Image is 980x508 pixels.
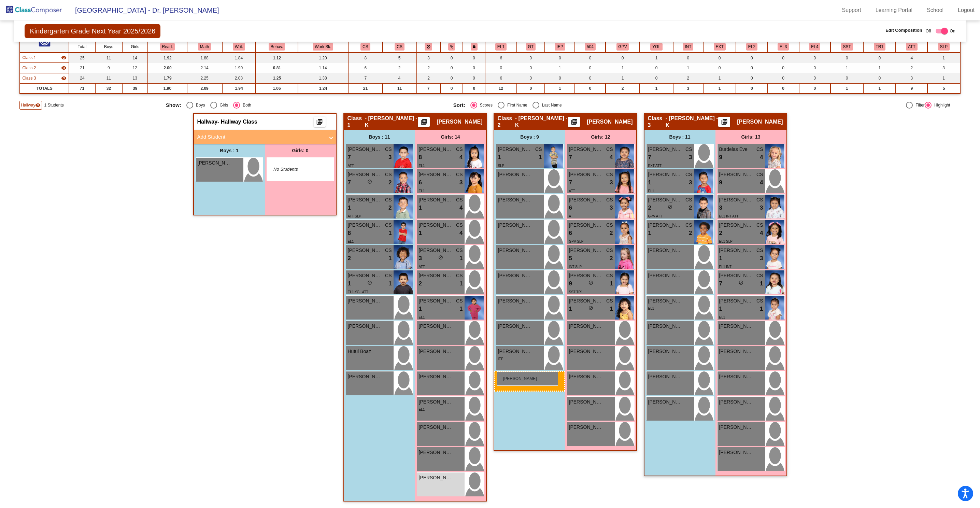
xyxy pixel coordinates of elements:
[535,146,542,153] span: CS
[569,189,575,193] span: ATT
[575,83,606,94] td: 0
[187,73,222,83] td: 2.25
[222,63,256,73] td: 1.90
[587,118,633,125] span: [PERSON_NAME]
[148,63,187,73] td: 2.00
[648,178,651,187] span: 1
[61,75,67,81] mat-icon: visibility
[498,146,532,153] span: [PERSON_NAME]
[703,83,736,94] td: 1
[841,43,853,51] button: SST
[799,73,830,83] td: 0
[517,53,545,63] td: 0
[545,73,575,83] td: 0
[517,63,545,73] td: 0
[198,159,232,167] span: [PERSON_NAME]
[913,102,925,108] div: Filter
[22,55,36,61] span: Class 1
[689,153,692,162] span: 3
[927,41,960,53] th: Speech Only IEP
[830,41,863,53] th: Student Study Team
[565,130,636,144] div: Girls: 12
[485,83,516,94] td: 12
[673,73,703,83] td: 2
[950,28,955,34] span: On
[606,63,640,73] td: 1
[539,102,562,108] div: Last Name
[606,41,640,53] th: Good Parent Volunteer
[419,164,425,168] span: EL1
[720,118,728,128] mat-icon: picture_as_pdf
[193,102,205,108] div: Boys
[703,53,736,63] td: 0
[837,5,867,16] a: Support
[616,43,629,51] button: GPV
[719,196,753,203] span: [PERSON_NAME]
[348,178,351,187] span: 7
[463,41,485,53] th: Keep with teacher
[348,214,361,218] span: ATT SLP
[668,204,672,209] span: do_not_disturb_alt
[830,53,863,63] td: 0
[419,171,453,178] span: [PERSON_NAME] Arianna
[673,63,703,73] td: 1
[315,118,324,128] mat-icon: picture_as_pdf
[715,130,786,144] div: Girls: 13
[440,53,463,63] td: 0
[666,115,718,129] span: - [PERSON_NAME] -K
[459,153,463,162] span: 4
[498,115,515,129] span: Class 2
[44,102,63,108] span: 1 Students
[298,63,349,73] td: 1.14
[648,203,651,212] span: 2
[736,53,767,63] td: 0
[896,41,927,53] th: Chronic Absenteeism
[863,41,896,53] th: Tier 1
[926,28,931,34] span: Off
[640,73,673,83] td: 0
[683,43,693,51] button: INT
[799,63,830,73] td: 0
[640,41,673,53] th: Young for Grade Level
[217,102,228,108] div: Girls
[419,203,422,212] span: 1
[673,53,703,63] td: 0
[383,73,417,83] td: 4
[575,41,606,53] th: 504 Plan
[194,130,336,144] mat-expansion-panel-header: Add Student
[539,153,542,162] span: 1
[456,146,463,153] span: CS
[95,53,122,63] td: 11
[463,83,485,94] td: 0
[756,146,763,153] span: CS
[585,43,596,51] button: 504
[648,171,682,178] span: [PERSON_NAME]
[95,73,122,83] td: 11
[383,83,417,94] td: 11
[298,83,349,94] td: 1.24
[194,144,265,157] div: Boys : 1
[863,83,896,94] td: 1
[348,83,382,94] td: 21
[575,73,606,83] td: 0
[756,171,763,178] span: CS
[736,41,767,53] th: English Language Learner 2
[737,118,783,125] span: [PERSON_NAME]
[830,63,863,73] td: 1
[719,153,722,162] span: 9
[348,196,382,203] span: [PERSON_NAME]
[459,203,463,212] span: 4
[453,102,465,108] span: Sort:
[768,53,799,63] td: 0
[703,41,736,53] th: Extrovert
[648,164,662,168] span: EXT ATT
[385,196,392,203] span: CS
[606,73,640,83] td: 1
[885,27,922,34] span: Edit Composition
[830,83,863,94] td: 1
[348,171,382,178] span: [PERSON_NAME]
[453,102,736,109] mat-radio-group: Select an option
[685,146,692,153] span: CS
[610,203,613,212] span: 3
[463,63,485,73] td: 0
